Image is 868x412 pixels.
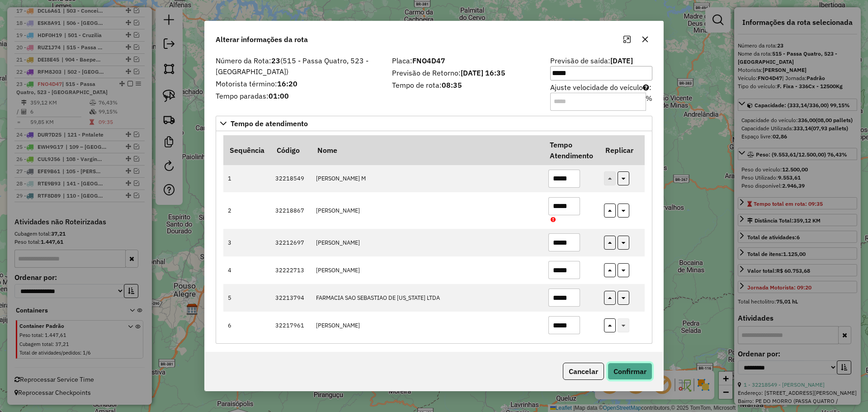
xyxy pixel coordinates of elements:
[550,55,652,81] label: Previsão de saída:
[599,135,645,165] th: Replicar
[392,55,539,66] label: Placa:
[610,56,633,65] strong: [DATE]
[618,263,629,277] button: replicar tempo de atendimento nos itens abaixo deste
[223,284,270,312] td: 5
[270,165,311,193] td: 32218549
[643,84,649,91] i: Para aumentar a velocidade, informe um valor negativo
[311,135,543,165] th: Nome
[604,263,616,277] button: replicar tempo de atendimento nos itens acima deste
[270,256,311,284] td: 32222713
[311,229,543,256] td: [PERSON_NAME]
[618,204,629,218] button: replicar tempo de atendimento nos itens abaixo deste
[216,34,308,45] span: Alterar informações da rota
[270,192,311,228] td: 32218867
[311,165,543,193] td: [PERSON_NAME] M
[604,236,616,250] button: replicar tempo de atendimento nos itens acima deste
[269,91,289,100] strong: 01:00
[311,192,543,228] td: [PERSON_NAME]
[550,82,652,111] label: Ajuste velocidade do veículo :
[412,56,445,65] strong: FNO4D47
[223,135,270,165] th: Sequência
[216,56,368,76] span: (515 - Passa Quatro, 523 - [GEOGRAPHIC_DATA])
[620,32,634,47] button: Maximize
[231,120,308,127] span: Tempo de atendimento
[271,56,280,65] strong: 23
[311,312,543,339] td: [PERSON_NAME]
[216,116,652,131] a: Tempo de atendimento
[216,55,381,77] label: Número da Rota:
[461,68,505,77] strong: [DATE] 16:35
[270,312,311,339] td: 32217961
[604,291,616,305] button: replicar tempo de atendimento nos itens acima deste
[392,80,539,90] label: Tempo de rota:
[216,78,381,89] label: Motorista término:
[646,93,652,111] div: %
[223,312,270,339] td: 6
[618,291,629,305] button: replicar tempo de atendimento nos itens abaixo deste
[604,204,616,218] button: replicar tempo de atendimento nos itens acima deste
[270,135,311,165] th: Código
[311,256,543,284] td: [PERSON_NAME]
[392,67,539,78] label: Previsão de Retorno:
[604,318,616,332] button: replicar tempo de atendimento nos itens acima deste
[551,217,556,223] i: Tempo de atendimento alterado manualmente
[223,192,270,228] td: 2
[223,229,270,256] td: 3
[270,284,311,312] td: 32213794
[618,171,629,185] button: replicar tempo de atendimento nos itens abaixo deste
[543,135,599,165] th: Tempo Atendimento
[550,66,652,81] input: Previsão de saída:[DATE]
[442,81,462,90] strong: 08:35
[223,165,270,193] td: 1
[550,93,646,111] input: Ajuste velocidade do veículo:%
[277,79,297,88] strong: 16:20
[608,363,652,380] button: Confirmar
[223,256,270,284] td: 4
[216,90,381,101] label: Tempo paradas:
[311,284,543,312] td: FARMACIA SAO SEBASTIAO DE [US_STATE] LTDA
[216,131,652,344] div: Tempo de atendimento
[618,236,629,250] button: replicar tempo de atendimento nos itens abaixo deste
[563,363,604,380] button: Cancelar
[270,229,311,256] td: 32212697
